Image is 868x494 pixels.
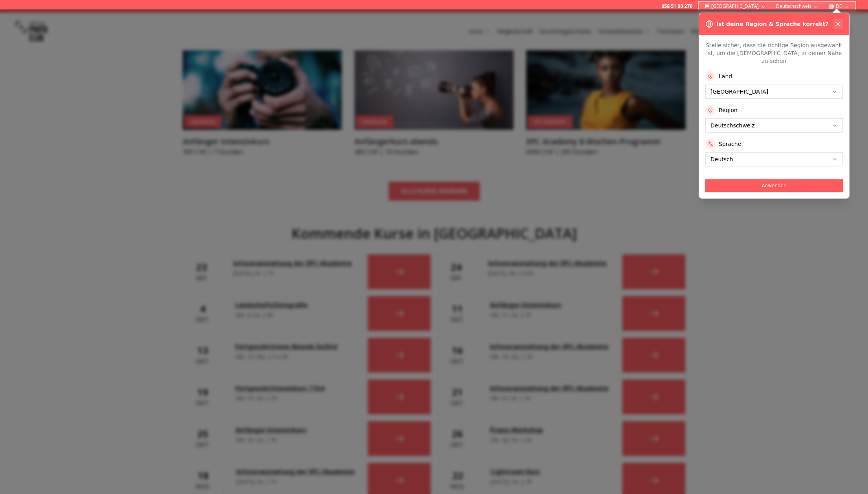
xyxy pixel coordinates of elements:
button: Deutschschweiz [773,2,822,11]
button: Anwenden [705,179,843,192]
button: [GEOGRAPHIC_DATA] [702,2,770,11]
button: DE [825,2,852,11]
p: Stelle sicher, dass die richtige Region ausgewählt ist, um die [DEMOGRAPHIC_DATA] in deiner Nähe ... [705,41,843,65]
label: Sprache [719,140,741,148]
label: Region [719,106,738,114]
a: 058 51 00 270 [661,3,692,9]
label: Land [719,72,732,80]
h3: Ist deine Region & Sprache korrekt? [716,20,828,28]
